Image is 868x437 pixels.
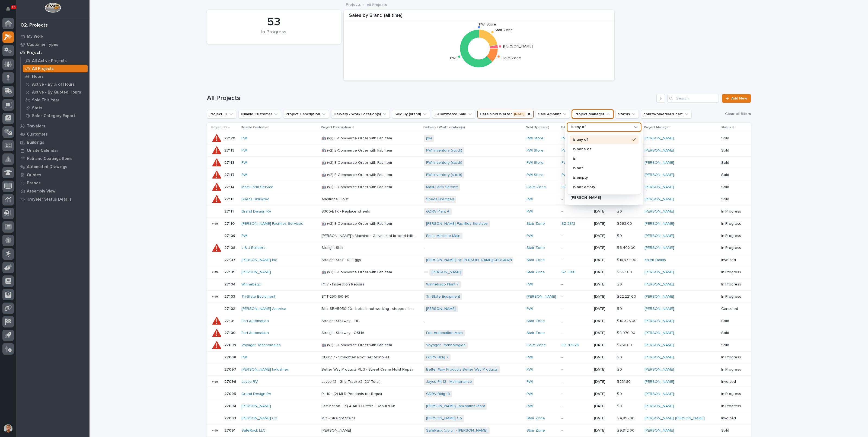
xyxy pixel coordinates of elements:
a: [PERSON_NAME] [644,185,674,189]
a: PWI Store [526,173,544,177]
a: Pauls Machine Main [426,234,460,238]
p: Canceled [721,307,742,311]
p: All Projects [367,1,387,7]
a: Assembly View [16,187,90,195]
p: Invoiced [721,258,742,262]
a: [PERSON_NAME] [644,197,674,202]
p: [DATE] [594,319,612,323]
a: Stair Zone [526,246,545,250]
p: $ 0 [617,306,623,311]
tr: 2711327113 Sheds Unlimited Additional HoistAdditional Hoist Sheds Unlimited PWI -[DATE]$ 101,410.... [207,193,751,205]
a: [PERSON_NAME] Facilities Services [241,221,303,226]
a: [PERSON_NAME] [644,209,674,214]
p: Sold [721,160,742,165]
p: 27118 [224,159,236,165]
p: [DATE] [594,343,612,348]
p: Customer Types [27,42,58,47]
p: 27096 [224,378,237,384]
p: - [561,380,590,384]
a: [PERSON_NAME] [644,282,674,287]
a: Hoist Zone [526,343,546,348]
p: 15 [12,5,15,9]
button: Notifications [2,3,14,15]
p: 🤖 (v2) E-Commerce Order with Fab Item [321,172,393,177]
p: In Progress [721,234,742,238]
p: Traveler Status Details [27,197,72,202]
button: Project ID [207,110,236,118]
a: Buildings [16,138,90,146]
tr: 2710827108 J & J Builders Straight StairStraight Stair -Stair Zone -[DATE]$ 6,402.00$ 6,402.00 [P... [207,242,751,254]
p: Hours [32,74,44,79]
tr: 2711827118 PWI 🤖 (v2) E-Commerce Order with Fab Item🤖 (v2) E-Commerce Order with Fab Item PWI Inv... [207,157,751,169]
p: - [424,319,519,323]
a: HZ 43832 [561,185,579,189]
p: 🤖 (v2) E-Commerce Order with Fab Item [321,342,393,348]
p: is not empty [573,185,630,189]
a: Quotes [16,171,90,179]
a: [PERSON_NAME] [432,270,461,275]
a: PWI 10174 [561,136,579,141]
tr: 2710727107 [PERSON_NAME] Inc Straight Stair - NF EggsStraight Stair - NF Eggs [PERSON_NAME] Inc [... [207,254,751,266]
a: Stair Zone [526,319,545,323]
button: Status [615,110,639,118]
a: PWI Store [526,148,544,153]
a: PWI [526,234,533,238]
p: Paul's Machine - Galvanized bracket hitting east side end stop [321,233,417,238]
tr: 2709827098 PWI GDRV 7 - Straighten Roof Set MonorailGDRV 7 - Straighten Roof Set Monorail GDRV Bl... [207,351,751,364]
a: GDRV Bldg 10 [426,392,450,396]
p: Straight Stair - NF Eggs [321,257,362,262]
button: Project Manager [572,110,613,118]
p: [DATE] [594,367,612,372]
tr: 2712027120 PWI 🤖 (v2) E-Commerce Order with Fab Item🤖 (v2) E-Commerce Order with Fab Item pwi PWI... [207,132,751,144]
a: PWI [241,160,248,165]
a: Customer Types [16,40,90,49]
a: PWI [241,148,248,153]
tr: 2710427104 Winnebago Plt 7 - Inspection RepairsPlt 7 - Inspection Repairs Winnebago Plant 7 PWI -... [207,278,751,291]
p: [DATE] [594,258,612,262]
div: Notifications15 [7,7,14,15]
a: [PERSON_NAME] [644,331,674,335]
p: $ 0 [617,354,623,360]
p: 27111 [224,208,235,214]
p: Plt 10 - (2) MLD Pendants for Repair [321,391,384,396]
span: Clear all filters [725,111,751,116]
a: PWI [526,380,533,384]
p: 27119 [224,147,236,153]
p: In Progress [721,270,742,275]
p: - [561,234,590,238]
a: Stats [21,104,90,112]
a: Active - By Quoted Hours [21,88,90,96]
a: All Active Projects [21,57,90,65]
p: In Progress [721,246,742,250]
p: - [424,246,519,250]
p: [DATE] [594,234,612,238]
a: Onsite Calendar [16,146,90,155]
p: Sales Category Export [32,114,75,118]
a: PWI [526,209,533,214]
a: My Work [16,32,90,40]
a: PWI 10141 [561,148,578,153]
p: is any of [573,138,630,142]
p: In Progress [721,221,742,226]
p: Better Way Products Plt 3 - Street Crane Hoist Repair [321,366,415,372]
p: Buildings [27,140,44,145]
p: [PERSON_NAME] [570,196,632,200]
a: Traveler Status Details [16,195,90,203]
p: All Active Projects [32,59,67,63]
a: [PERSON_NAME] [644,319,674,323]
p: 27107 [224,257,237,262]
a: Jayco RV [241,380,258,384]
a: PWI [241,173,248,177]
a: SZ 3812 [561,221,575,226]
a: [PERSON_NAME] [644,380,674,384]
p: $ 0 [617,366,623,372]
p: 27120 [224,135,236,141]
a: Hours [21,73,90,80]
p: is empty [573,176,630,179]
p: $ 0 [617,281,623,287]
tr: 2710227102 [PERSON_NAME] America Blitz SBH5050-20 - hoist is not working - stopped immediately on... [207,303,751,315]
a: [PERSON_NAME] [644,148,674,153]
p: 27103 [224,293,236,299]
p: 🤖 (v2) E-Commerce Order with Fab Item [321,147,393,153]
tr: 2709627096 Jayco RV Jayco 12 - Grip Track x2 (20' Total)Jayco 12 - Grip Track x2 (20' Total) Jayc... [207,376,751,388]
